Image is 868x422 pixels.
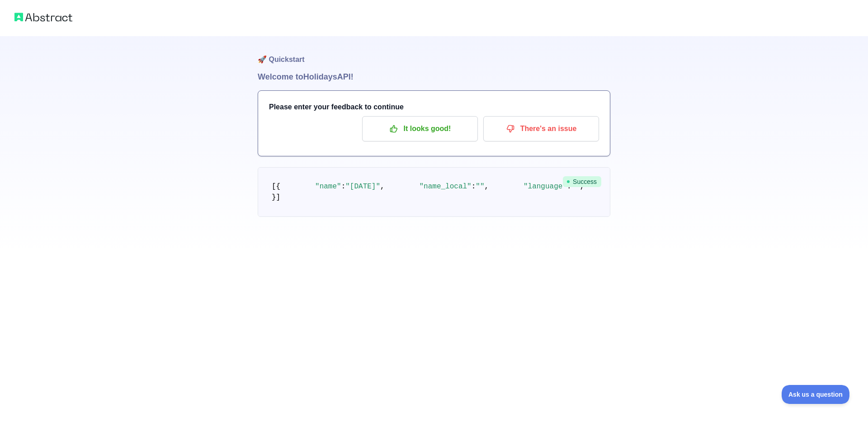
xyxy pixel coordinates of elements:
span: , [485,183,489,191]
span: , [380,183,385,191]
span: [ [272,183,276,191]
span: "[DATE]" [345,183,380,191]
span: : [341,183,346,191]
span: Success [563,176,601,187]
p: It looks good! [369,121,471,136]
span: : [472,183,476,191]
img: Abstract logo [14,11,72,23]
h1: 🚀 Quickstart [258,36,610,70]
h3: Please enter your feedback to continue [269,102,599,113]
button: There's an issue [483,116,599,141]
span: "language" [524,183,567,191]
iframe: Toggle Customer Support [782,385,850,404]
span: "name_local" [419,183,471,191]
span: "name" [315,183,341,191]
button: It looks good! [362,116,478,141]
span: "" [476,183,484,191]
h1: Welcome to Holidays API! [258,70,610,83]
p: There's an issue [490,121,592,136]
